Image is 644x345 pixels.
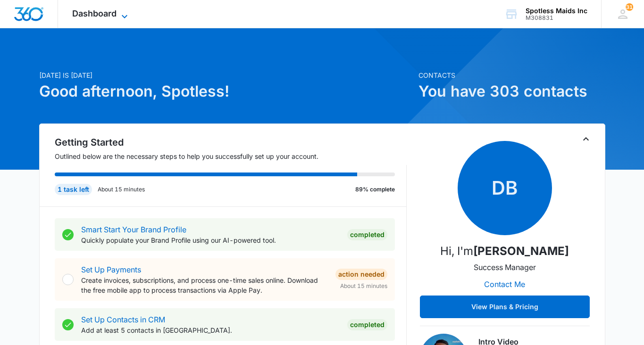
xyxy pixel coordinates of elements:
p: 89% complete [355,185,395,194]
p: Success Manager [474,262,536,273]
a: Set Up Contacts in CRM [81,315,165,324]
div: Action Needed [335,269,387,280]
h1: Good afternoon, Spotless! [39,80,413,103]
span: DB [458,141,552,235]
div: notifications count [626,3,633,11]
p: Outlined below are the necessary steps to help you successfully set up your account. [55,151,407,161]
button: View Plans & Pricing [420,296,590,318]
p: About 15 minutes [98,185,145,194]
a: Smart Start Your Brand Profile [81,225,186,234]
p: Create invoices, subscriptions, and process one-time sales online. Download the free mobile app t... [81,275,328,295]
p: Contacts [418,70,605,80]
div: account name [526,7,587,15]
a: Set Up Payments [81,265,141,274]
h2: Getting Started [55,135,407,149]
button: Contact Me [475,273,535,296]
span: 31 [626,3,633,11]
span: Dashboard [72,8,117,18]
p: [DATE] is [DATE] [39,70,413,80]
div: Completed [347,229,387,240]
button: Toggle Collapse [580,133,592,145]
p: Quickly populate your Brand Profile using our AI-powered tool. [81,235,340,245]
span: About 15 minutes [340,282,387,290]
div: account id [526,15,587,21]
div: Completed [347,319,387,330]
p: Hi, I'm [440,243,569,260]
h1: You have 303 contacts [418,80,605,103]
div: 1 task left [55,184,92,195]
strong: [PERSON_NAME] [473,244,569,258]
p: Add at least 5 contacts in [GEOGRAPHIC_DATA]. [81,325,340,335]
